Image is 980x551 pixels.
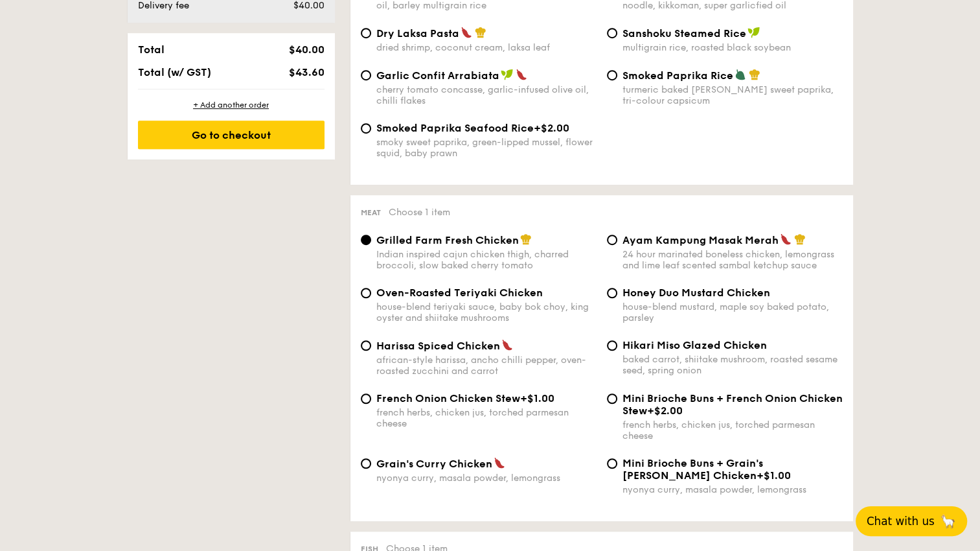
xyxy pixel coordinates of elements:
img: icon-spicy.37a8142b.svg [461,27,472,38]
div: nyonya curry, masala powder, lemongrass [622,484,843,495]
input: Garlic Confit Arrabiatacherry tomato concasse, garlic-infused olive oil, chilli flakes [361,70,371,80]
span: Honey Duo Mustard Chicken [622,287,770,299]
button: Chat with us🦙 [856,506,967,536]
span: Total [138,43,165,56]
span: Oven-Roasted Teriyaki Chicken [376,287,543,299]
span: Dry Laksa Pasta [376,27,459,40]
span: Total (w/ GST) [138,66,211,78]
img: icon-spicy.37a8142b.svg [516,69,527,80]
input: Grain's Curry Chickennyonya curry, masala powder, lemongrass [361,458,371,469]
span: Mini Brioche Buns + Grain's [PERSON_NAME] Chicken [622,457,763,482]
input: Grilled Farm Fresh ChickenIndian inspired cajun chicken thigh, charred broccoli, slow baked cherr... [361,235,371,245]
span: Grain's Curry Chicken [376,458,492,470]
span: Grilled Farm Fresh Chicken [376,234,519,246]
span: +$2.00 [534,122,569,134]
div: house-blend mustard, maple soy baked potato, parsley [622,301,843,323]
div: turmeric baked [PERSON_NAME] sweet paprika, tri-colour capsicum [622,84,843,106]
input: Smoked Paprika Riceturmeric baked [PERSON_NAME] sweet paprika, tri-colour capsicum [607,70,617,80]
img: icon-spicy.37a8142b.svg [780,233,792,245]
img: icon-vegan.f8ff3823.svg [501,69,514,80]
span: Smoked Paprika Seafood Rice [376,122,534,134]
span: Hikari Miso Glazed Chicken [622,339,767,351]
div: french herbs, chicken jus, torched parmesan cheese [376,407,597,429]
input: Sanshoku Steamed Ricemultigrain rice, roasted black soybean [607,28,617,38]
div: french herbs, chicken jus, torched parmesan cheese [622,419,843,441]
span: +$1.00 [520,392,554,404]
div: cherry tomato concasse, garlic-infused olive oil, chilli flakes [376,84,597,106]
input: Honey Duo Mustard Chickenhouse-blend mustard, maple soy baked potato, parsley [607,288,617,298]
input: Mini Brioche Buns + Grain's [PERSON_NAME] Chicken+$1.00nyonya curry, masala powder, lemongrass [607,458,617,469]
div: house-blend teriyaki sauce, baby bok choy, king oyster and shiitake mushrooms [376,301,597,323]
div: smoky sweet paprika, green-lipped mussel, flower squid, baby prawn [376,137,597,159]
span: Mini Brioche Buns + French Onion Chicken Stew [622,392,843,417]
img: icon-spicy.37a8142b.svg [501,339,513,351]
div: nyonya curry, masala powder, lemongrass [376,473,597,484]
input: Smoked Paprika Seafood Rice+$2.00smoky sweet paprika, green-lipped mussel, flower squid, baby prawn [361,123,371,134]
span: Meat [361,208,381,217]
input: Harissa Spiced Chickenafrican-style harissa, ancho chilli pepper, oven-roasted zucchini and carrot [361,340,371,351]
span: Smoked Paprika Rice [622,69,733,82]
div: + Add another order [138,100,325,110]
img: icon-chef-hat.a58ddaea.svg [520,233,532,245]
span: Ayam Kampung Masak Merah [622,234,779,246]
img: icon-spicy.37a8142b.svg [494,457,505,469]
span: $40.00 [288,43,324,56]
div: multigrain rice, roasted black soybean [622,42,843,53]
div: african-style harissa, ancho chilli pepper, oven-roasted zucchini and carrot [376,355,597,377]
img: icon-chef-hat.a58ddaea.svg [794,233,806,245]
div: Go to checkout [138,121,325,149]
input: Mini Brioche Buns + French Onion Chicken Stew+$2.00french herbs, chicken jus, torched parmesan ch... [607,393,617,404]
span: 🦙 [940,513,956,529]
span: Sanshoku Steamed Rice [622,27,746,40]
input: Oven-Roasted Teriyaki Chickenhouse-blend teriyaki sauce, baby bok choy, king oyster and shiitake ... [361,288,371,298]
span: Harissa Spiced Chicken [376,340,500,352]
div: baked carrot, shiitake mushroom, roasted sesame seed, spring onion [622,354,843,376]
input: Dry Laksa Pastadried shrimp, coconut cream, laksa leaf [361,28,371,38]
img: icon-chef-hat.a58ddaea.svg [749,69,760,80]
img: icon-chef-hat.a58ddaea.svg [475,27,486,38]
span: +$1.00 [757,469,791,482]
input: French Onion Chicken Stew+$1.00french herbs, chicken jus, torched parmesan cheese [361,393,371,404]
img: icon-vegan.f8ff3823.svg [747,27,760,38]
span: +$2.00 [647,404,683,417]
span: Choose 1 item [389,207,450,218]
div: Indian inspired cajun chicken thigh, charred broccoli, slow baked cherry tomato [376,249,597,271]
span: Garlic Confit Arrabiata [376,69,499,82]
img: icon-vegetarian.fe4039eb.svg [735,69,746,80]
input: Hikari Miso Glazed Chickenbaked carrot, shiitake mushroom, roasted sesame seed, spring onion [607,340,617,351]
div: dried shrimp, coconut cream, laksa leaf [376,42,597,53]
span: French Onion Chicken Stew [376,392,520,404]
input: Ayam Kampung Masak Merah24 hour marinated boneless chicken, lemongrass and lime leaf scented samb... [607,235,617,245]
span: Chat with us [867,515,935,528]
div: 24 hour marinated boneless chicken, lemongrass and lime leaf scented sambal ketchup sauce [622,249,843,271]
span: $43.60 [288,66,324,78]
